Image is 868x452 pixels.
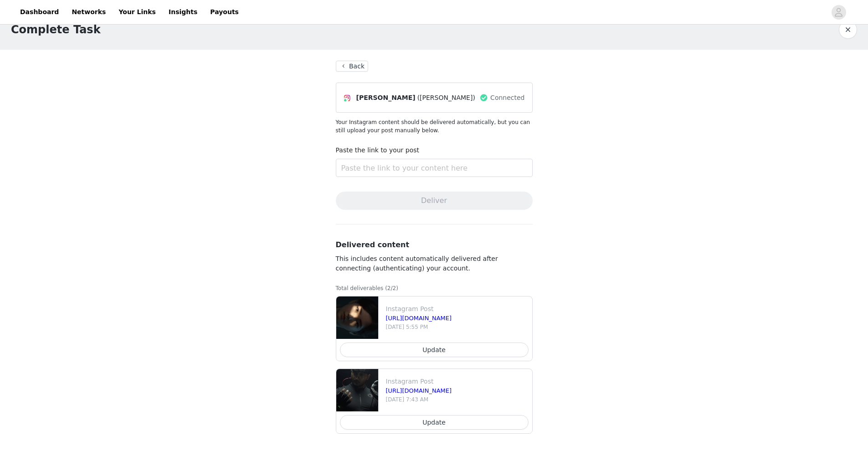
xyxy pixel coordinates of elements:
[386,304,529,314] p: Instagram Post
[336,296,378,339] img: file
[336,61,369,72] button: Back
[163,2,203,22] a: Insights
[336,118,533,135] p: Your Instagram content should be delivered automatically, but you can still upload your post manu...
[336,192,533,210] button: Deliver
[11,21,101,38] h1: Complete Task
[356,93,416,103] span: [PERSON_NAME]
[336,159,533,177] input: Paste the link to your content here
[386,323,529,331] p: [DATE] 5:55 PM
[340,343,529,357] button: Update
[417,93,475,103] span: ([PERSON_NAME])
[834,5,843,20] div: avatar
[336,239,533,250] h3: Delivered content
[386,315,452,322] a: [URL][DOMAIN_NAME]
[340,415,529,430] button: Update
[386,387,452,394] a: [URL][DOMAIN_NAME]
[386,377,529,386] p: Instagram Post
[490,93,524,103] span: Connected
[336,369,378,411] img: file
[113,2,161,22] a: Your Links
[386,395,529,404] p: [DATE] 7:43 AM
[205,2,244,22] a: Payouts
[66,2,111,22] a: Networks
[336,255,498,272] span: This includes content automatically delivered after connecting (authenticating) your account.
[344,94,351,102] img: Instagram Icon
[15,2,64,22] a: Dashboard
[336,146,420,154] label: Paste the link to your post
[336,284,533,292] p: Total deliverables (2/2)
